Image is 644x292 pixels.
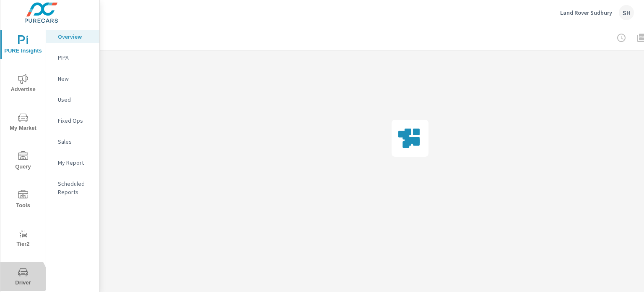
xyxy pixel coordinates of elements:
div: Scheduled Reports [46,177,99,198]
span: Advertise [3,74,43,95]
div: Used [46,93,99,106]
div: SH [619,5,634,20]
p: Land Rover Sudbury [560,9,612,16]
p: My Report [58,158,93,167]
span: PURE Insights [3,35,43,56]
p: Used [58,95,93,104]
div: New [46,72,99,85]
span: Driver [3,267,43,288]
div: Overview [46,30,99,43]
p: Sales [58,137,93,146]
span: My Market [3,113,43,133]
div: My Report [46,156,99,169]
span: Query [3,151,43,172]
span: Tier2 [3,229,43,249]
span: Tools [3,190,43,210]
p: Scheduled Reports [58,179,93,196]
div: Sales [46,135,99,148]
p: PIPA [58,53,93,62]
div: Fixed Ops [46,114,99,127]
p: Overview [58,32,93,41]
p: New [58,74,93,83]
div: PIPA [46,51,99,64]
p: Fixed Ops [58,116,93,125]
